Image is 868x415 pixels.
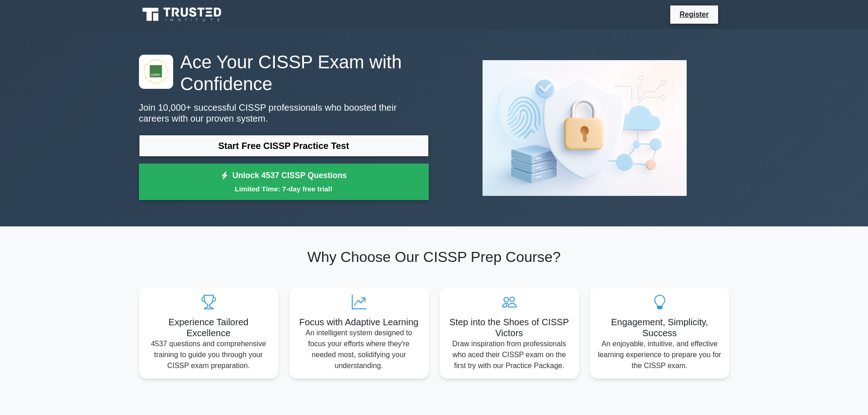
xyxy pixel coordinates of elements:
a: Start Free CISSP Practice Test [139,135,429,157]
h2: Why Choose Our CISSP Prep Course? [139,248,729,266]
p: Join 10,000+ successful CISSP professionals who boosted their careers with our proven system. [139,102,429,124]
p: 4537 questions and comprehensive training to guide you through your CISSP exam preparation. [146,338,271,371]
h5: Step into the Shoes of CISSP Victors [447,317,572,338]
small: Limited Time: 7-day free trial! [150,184,417,194]
a: Unlock 4537 CISSP QuestionsLimited Time: 7-day free trial! [139,164,429,200]
img: CISSP Preview [475,53,694,203]
h5: Experience Tailored Excellence [146,317,271,338]
h5: Focus with Adaptive Learning [297,317,421,328]
p: An intelligent system designed to focus your efforts where they're needed most, solidifying your ... [297,328,421,371]
a: Register [674,9,714,20]
h1: Ace Your CISSP Exam with Confidence [139,51,429,95]
h5: Engagement, Simplicity, Success [597,317,722,338]
p: An enjoyable, intuitive, and effective learning experience to prepare you for the CISSP exam. [597,338,722,371]
p: Draw inspiration from professionals who aced their CISSP exam on the first try with our Practice ... [447,338,572,371]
